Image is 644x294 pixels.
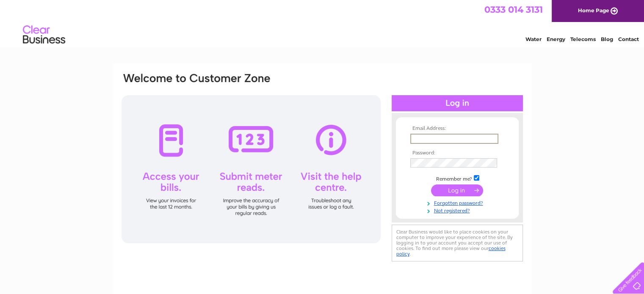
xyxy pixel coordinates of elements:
input: Submit [431,184,483,196]
a: 0333 014 3131 [484,4,543,15]
a: Not registered? [410,206,506,214]
div: Clear Business is a trading name of Verastar Limited (registered in [GEOGRAPHIC_DATA] No. 3667643... [122,5,522,41]
a: Telecoms [570,36,596,42]
a: Forgotten password? [410,198,506,206]
a: cookies policy [396,245,506,257]
img: logo.png [22,22,66,48]
th: Email Address: [408,126,506,132]
td: Remember me? [408,174,506,182]
th: Password: [408,150,506,156]
a: Contact [618,36,639,42]
a: Water [525,36,542,42]
a: Blog [601,36,613,42]
div: Clear Business would like to place cookies on your computer to improve your experience of the sit... [392,225,523,261]
a: Energy [547,36,565,42]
